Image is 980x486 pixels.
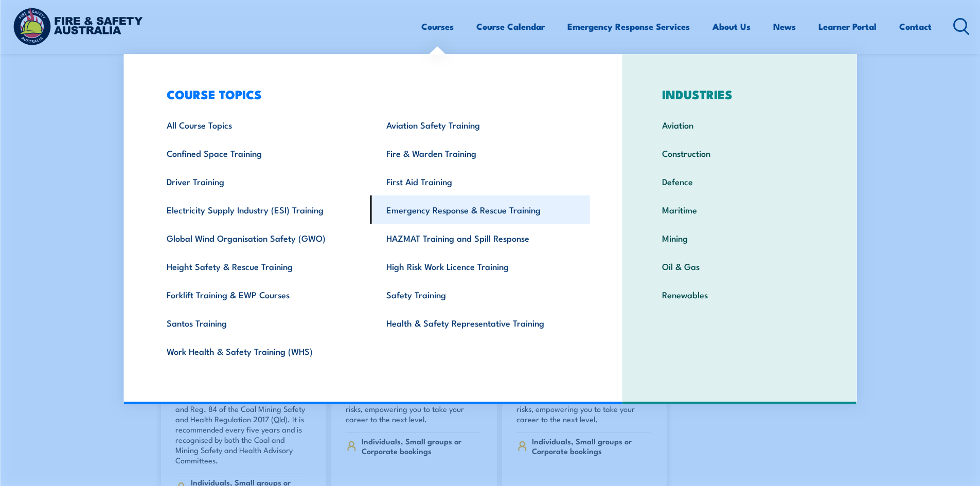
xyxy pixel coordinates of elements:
a: Forklift Training & EWP Courses [151,280,370,309]
a: Emergency Response Services [567,13,690,40]
a: Height Safety & Rescue Training [151,252,370,280]
a: Renewables [646,280,833,309]
a: Safety Training [370,280,590,309]
a: Health & Safety Representative Training [370,309,590,337]
a: About Us [712,13,751,40]
a: News [773,13,796,40]
a: Confined Space Training [151,139,370,167]
a: Mining [646,224,833,252]
a: Fire & Warden Training [370,139,590,167]
a: Emergency Response & Rescue Training [370,195,590,224]
a: Driver Training [151,167,370,195]
a: All Course Topics [151,111,370,139]
h3: INDUSTRIES [646,87,833,101]
a: Maritime [646,195,833,224]
a: Global Wind Organisation Safety (GWO) [151,224,370,252]
p: This G189 Mine Supervisor Refresher course supports compliance with s.56 of the Coal Mining Safet... [175,352,309,465]
a: Aviation Safety Training [370,111,590,139]
a: Electricity Supply Industry (ESI) Training [151,195,370,224]
a: Learner Portal [818,13,877,40]
a: Contact [899,13,932,40]
a: Work Health & Safety Training (WHS) [151,337,370,365]
a: First Aid Training [370,167,590,195]
a: Aviation [646,111,833,139]
a: Santos Training [151,309,370,337]
a: Course Calendar [476,13,545,40]
a: Construction [646,139,833,167]
span: Individuals, Small groups or Corporate bookings [532,436,650,456]
h3: COURSE TOPICS [151,87,590,101]
a: Defence [646,167,833,195]
span: Individuals, Small groups or Corporate bookings [362,436,479,456]
a: HAZMAT Training and Spill Response [370,224,590,252]
a: Oil & Gas [646,252,833,280]
a: High Risk Work Licence Training [370,252,590,280]
a: Courses [421,13,454,40]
